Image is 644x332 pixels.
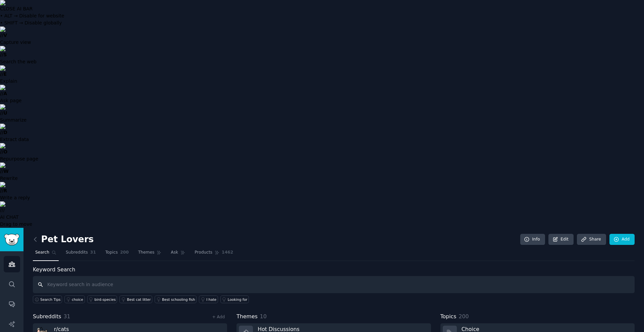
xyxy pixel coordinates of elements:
[206,297,216,302] div: I hate
[236,313,258,321] span: Themes
[33,247,59,261] a: Search
[35,250,49,256] span: Search
[105,250,118,256] span: Topics
[155,295,197,303] a: Best schooling fish
[33,295,62,303] button: Search Tips
[63,247,98,261] a: Subreddits31
[33,313,61,321] span: Subreddits
[4,234,19,246] img: GummySearch logo
[520,234,545,245] a: Info
[171,250,178,256] span: Ask
[87,295,117,303] a: bird-species
[120,250,129,256] span: 200
[199,295,218,303] a: I hate
[548,234,574,245] a: Edit
[228,297,248,302] div: Looking for
[168,247,187,261] a: Ask
[90,250,96,256] span: 31
[212,315,225,319] a: + Add
[64,313,70,320] span: 31
[103,247,131,261] a: Topics200
[33,276,635,293] input: Keyword search in audience
[609,234,635,245] a: Add
[220,295,249,303] a: Looking for
[162,297,195,302] div: Best schooling fish
[260,313,267,320] span: 10
[136,247,164,261] a: Themes
[127,297,151,302] div: Best cat litter
[72,297,83,302] div: choice
[459,313,469,320] span: 200
[222,250,233,256] span: 1462
[40,297,61,302] span: Search Tips
[192,247,235,261] a: Products1462
[119,295,152,303] a: Best cat litter
[440,313,457,321] span: Topics
[33,266,75,273] label: Keyword Search
[66,250,88,256] span: Subreddits
[95,297,116,302] div: bird-species
[138,250,155,256] span: Themes
[577,234,606,245] a: Share
[33,234,94,245] h2: Pet Lovers
[64,295,85,303] a: choice
[195,250,212,256] span: Products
